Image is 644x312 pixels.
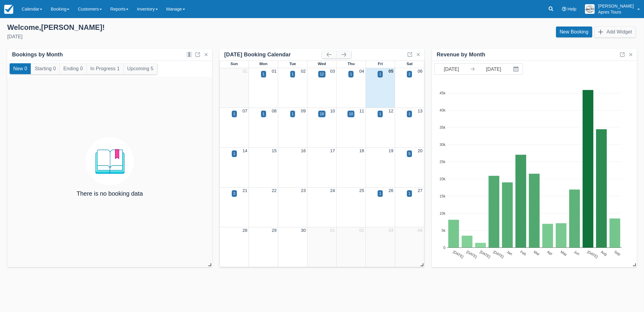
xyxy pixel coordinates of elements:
a: 21 [243,188,247,193]
input: End Date [477,64,510,74]
span: Help [567,7,576,11]
h4: There is no booking data [77,190,143,197]
a: 01 [330,228,335,233]
div: Bookings by Month [12,51,63,58]
a: 04 [359,69,364,74]
img: checkfront-main-nav-mini-logo.png [4,5,13,14]
a: 27 [418,188,423,193]
a: 05 [388,69,393,74]
a: 16 [301,148,306,153]
a: 03 [388,228,393,233]
div: 10 [349,111,353,117]
i: Help [562,7,566,11]
div: 1 [379,71,381,77]
div: 5 [408,151,410,156]
a: 30 [301,228,306,233]
a: 03 [330,69,335,74]
p: Apres Tours [598,9,634,15]
span: Mon [259,61,268,66]
span: Fri [378,61,383,66]
a: 29 [272,228,277,233]
a: 13 [418,109,423,113]
a: 14 [243,148,247,153]
span: Sun [231,61,238,66]
button: In Progress 1 [87,63,123,74]
a: 26 [388,188,393,193]
img: booking.png [86,137,134,185]
img: A1 [585,4,595,14]
a: 10 [330,109,335,113]
div: Welcome , [PERSON_NAME] ! [7,23,317,32]
button: Starting 0 [31,63,59,74]
div: 1 [350,71,352,77]
div: 18 [320,111,324,117]
a: 18 [359,148,364,153]
div: 1 [262,111,265,117]
a: 02 [301,69,306,74]
div: 1 [292,71,294,77]
div: 1 [292,111,294,117]
a: 04 [418,228,423,233]
div: 12 [320,71,324,77]
div: 1 [379,111,381,117]
div: [DATE] [7,33,317,40]
a: 01 [272,69,277,74]
a: 07 [243,109,247,113]
div: 1 [408,191,410,196]
a: 09 [301,109,306,113]
button: Upcoming 5 [124,63,157,74]
button: New 0 [10,63,31,74]
div: 1 [262,71,265,77]
span: Thu [347,61,355,66]
a: 06 [418,69,423,74]
a: 24 [330,188,335,193]
a: 11 [359,109,364,113]
button: Add Widget [595,27,636,37]
div: 1 [233,151,235,156]
a: 12 [388,109,393,113]
a: 23 [301,188,306,193]
div: 2 [408,71,410,77]
a: 08 [272,109,277,113]
a: 02 [359,228,364,233]
div: 1 [233,111,235,117]
a: 15 [272,148,277,153]
span: Sat [407,61,413,66]
span: Wed [318,61,326,66]
div: 3 [233,191,235,196]
button: Interact with the calendar and add the check-in date for your trip. [510,64,523,74]
input: Start Date [435,64,468,74]
div: 1 [408,111,410,117]
span: Tue [289,61,296,66]
a: 17 [330,148,335,153]
a: 20 [418,148,423,153]
a: 19 [388,148,393,153]
p: [PERSON_NAME] [598,3,634,9]
a: 31 [243,69,247,74]
div: 1 [379,191,381,196]
div: [DATE] Booking Calendar [224,51,322,58]
a: 25 [359,188,364,193]
a: 28 [243,228,247,233]
button: Ending 0 [60,63,86,74]
div: Revenue by Month [437,51,485,58]
a: New Booking [556,27,592,37]
a: 22 [272,188,277,193]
